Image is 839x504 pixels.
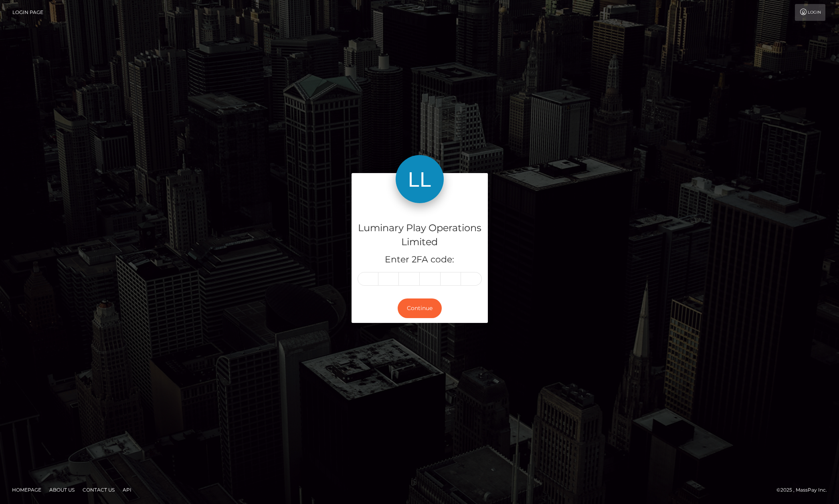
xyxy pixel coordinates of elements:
[358,254,482,266] h5: Enter 2FA code:
[776,486,833,494] div: © 2025 , MassPay Inc.
[358,221,482,249] h4: Luminary Play Operations Limited
[396,155,444,203] img: Luminary Play Operations Limited
[795,4,825,21] a: Login
[79,484,118,496] a: Contact Us
[12,4,43,21] a: Login Page
[9,484,44,496] a: Homepage
[398,298,442,318] button: Continue
[119,484,135,496] a: API
[46,484,78,496] a: About Us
